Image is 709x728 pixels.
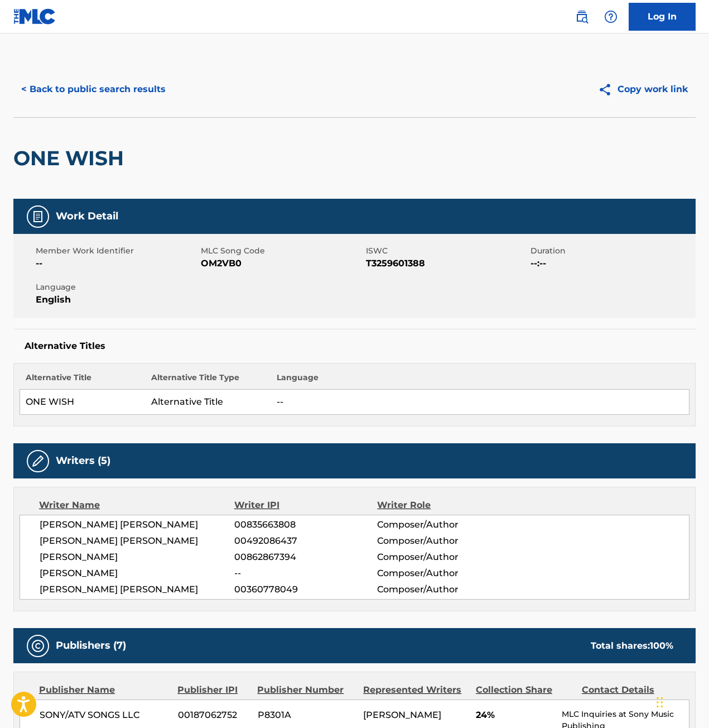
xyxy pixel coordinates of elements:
[582,683,679,697] div: Contact Details
[476,683,573,697] div: Collection Share
[146,390,271,415] td: Alternative Title
[377,567,507,580] span: Composer/Author
[56,454,110,467] h5: Writers (5)
[234,518,377,531] span: 00835663808
[530,257,693,270] span: --:--
[653,674,709,728] iframe: Chat Widget
[234,499,378,512] div: Writer IPI
[575,10,589,23] img: search
[234,550,377,564] span: 00862867394
[13,8,56,25] img: MLC Logo
[257,683,355,697] div: Publisher Number
[366,245,528,257] span: ISWC
[530,245,693,257] span: Duration
[234,534,377,548] span: 00492086437
[234,583,377,596] span: 00360778049
[201,257,363,270] span: OM2VB0
[377,583,507,596] span: Composer/Author
[56,210,118,223] h5: Work Detail
[20,390,146,415] td: ONE WISH
[177,683,249,697] div: Publisher IPI
[36,257,198,270] span: --
[234,567,377,580] span: --
[377,534,507,548] span: Composer/Author
[591,639,673,653] div: Total shares:
[657,686,663,719] div: Drag
[20,372,146,390] th: Alternative Title
[590,75,696,103] button: Copy work link
[178,708,249,722] span: 00187062752
[40,708,170,722] span: SONY/ATV SONGS LLC
[271,372,689,390] th: Language
[40,583,234,596] span: [PERSON_NAME] [PERSON_NAME]
[39,499,234,512] div: Writer Name
[650,640,673,651] span: 100 %
[201,245,363,257] span: MLC Song Code
[36,281,198,293] span: Language
[31,454,45,468] img: Writers
[571,6,593,28] a: Public Search
[146,372,271,390] th: Alternative Title Type
[40,534,234,548] span: [PERSON_NAME] [PERSON_NAME]
[377,518,507,531] span: Composer/Author
[366,257,528,270] span: T3259601388
[36,245,198,257] span: Member Work Identifier
[31,210,45,223] img: Work Detail
[600,6,622,28] div: Help
[13,146,129,171] h2: ONE WISH
[604,10,618,23] img: help
[40,518,234,531] span: [PERSON_NAME] [PERSON_NAME]
[25,341,684,352] h5: Alternative Titles
[377,499,507,512] div: Writer Role
[629,3,696,31] a: Log In
[258,708,355,722] span: P8301A
[377,550,507,564] span: Composer/Author
[476,708,554,722] span: 24%
[271,390,689,415] td: --
[363,710,441,720] span: [PERSON_NAME]
[598,83,618,97] img: Copy work link
[56,639,126,652] h5: Publishers (7)
[31,639,45,653] img: Publishers
[363,683,467,697] div: Represented Writers
[40,550,234,564] span: [PERSON_NAME]
[40,567,234,580] span: [PERSON_NAME]
[39,683,169,697] div: Publisher Name
[36,293,198,306] span: English
[13,75,173,103] button: < Back to public search results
